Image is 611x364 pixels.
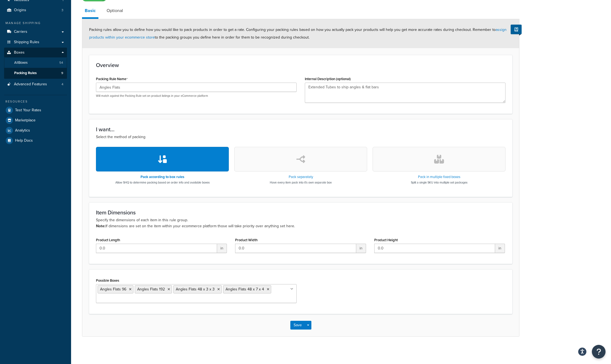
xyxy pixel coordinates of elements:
span: Carriers [14,30,27,34]
span: Test Your Rates [15,108,41,113]
a: Basic [82,4,98,19]
div: Resources [4,99,67,104]
label: Internal Description (optional) [305,77,351,81]
button: Show Help Docs [511,25,522,34]
span: Angles Flats 192 [137,286,165,292]
span: in [356,244,366,253]
button: Open Resource Center [592,345,606,359]
a: Carriers [4,27,67,37]
p: Allow SHQ to determine packing based on order info and available boxes [115,180,210,185]
a: Shipping Rules [4,37,67,47]
label: Product Height [374,238,398,242]
span: All Boxes [14,60,28,65]
li: Origins [4,5,67,15]
label: Product Length [96,238,120,242]
span: Shipping Rules [14,40,39,45]
span: in [217,244,227,253]
h3: Pack separately [270,175,332,179]
b: Note: [96,223,106,229]
span: in [495,244,505,253]
a: Test Your Rates [4,105,67,115]
span: Help Docs [15,138,33,143]
span: 9 [61,71,63,75]
span: Packing Rules [14,71,37,75]
p: Specify the dimensions of each item in this rule group. If dimensions are set on the item within ... [96,217,505,229]
h3: Pack according to box rules [115,175,210,179]
label: Product Width [235,238,258,242]
a: AllBoxes54 [4,58,67,68]
p: Split a single SKU into multiple set packages [411,180,467,185]
span: Origins [14,8,26,13]
p: Have every item pack into it's own separate box [270,180,332,185]
span: Advanced Features [14,82,47,87]
h3: Overview [96,62,505,68]
p: Will match against the Packing Rule set on product listings in your eCommerce platform [96,94,297,98]
a: Boxes [4,48,67,58]
h3: Pack in multiple fixed boxes [411,175,467,179]
h3: Item Dimensions [96,209,505,216]
button: Save [290,321,305,330]
textarea: Extended Tubes to ship angles & flat bars [305,83,505,103]
span: Angles Flats 96 [100,286,126,292]
label: Possible Boxes [96,278,119,283]
label: Packing Rule Name [96,77,128,81]
h3: I want... [96,126,505,132]
span: Analytics [15,128,30,133]
a: Analytics [4,126,67,135]
a: Marketplace [4,115,67,125]
span: Marketplace [15,118,36,123]
a: Origins3 [4,5,67,15]
a: Optional [104,4,126,17]
span: 4 [62,82,63,87]
span: Boxes [14,50,25,55]
p: Select the method of packing [96,134,505,140]
a: Packing Rules9 [4,68,67,78]
a: Help Docs [4,136,67,145]
li: Boxes [4,48,67,79]
span: 54 [59,60,63,65]
span: Angles Flats 48 x 7 x 4 [226,286,264,292]
div: Manage Shipping [4,21,67,25]
li: Advanced Features [4,79,67,89]
span: 3 [62,8,63,13]
span: Packing rules allow you to define how you would like to pack products in order to get a rate. Con... [89,27,507,40]
a: Advanced Features4 [4,79,67,89]
span: Angles Flats 48 x 3 x 3 [176,286,215,292]
li: Packing Rules [4,68,67,78]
